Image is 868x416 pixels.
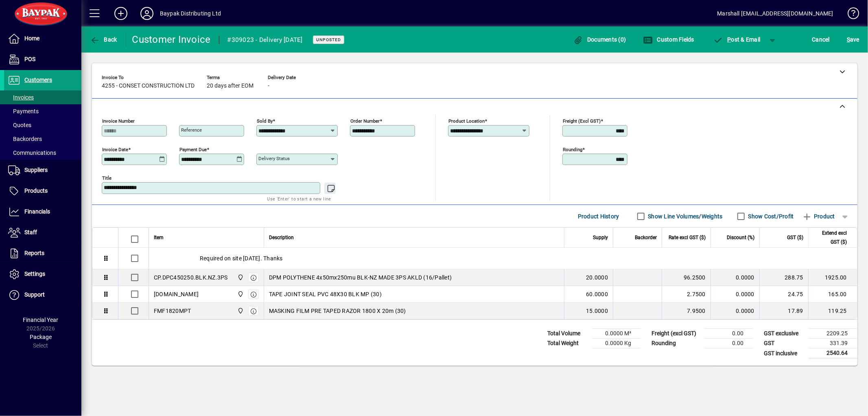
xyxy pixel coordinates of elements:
[667,290,706,298] div: 2.7500
[24,229,37,236] span: Staff
[102,175,112,181] mat-label: Title
[812,33,830,46] span: Cancel
[4,202,81,222] a: Financials
[711,286,759,303] td: 0.0000
[24,271,45,277] span: Settings
[709,32,765,47] button: Post & Email
[4,181,81,201] a: Products
[647,329,704,339] td: Freight (excl GST)
[24,56,35,62] span: POS
[586,307,608,315] span: 15.0000
[4,243,81,264] a: Reports
[81,32,126,47] app-page-header-button: Back
[154,233,164,242] span: Item
[808,303,857,319] td: 119.25
[257,118,273,124] mat-label: Sold by
[8,150,56,156] span: Communications
[235,290,245,299] span: Baypak - Onekawa
[154,273,228,282] div: CP.DPC450250.BLK.NZ.3PS
[809,329,857,339] td: 2209.25
[4,90,81,104] a: Invoices
[102,118,135,124] mat-label: Invoice number
[643,36,694,43] span: Custom Fields
[592,339,641,348] td: 0.0000 Kg
[269,273,452,282] span: DPM POLYTHENE 4x50mx250mu BLK-NZ MADE 3PS AKLD (16/Pallet)
[8,122,31,128] span: Quotes
[227,33,303,46] div: #309023 - Delivery [DATE]
[154,307,191,315] div: FMF1820MPT
[669,233,706,242] span: Rate excl GST ($)
[647,339,704,348] td: Rounding
[713,36,761,43] span: ost & Email
[24,77,52,83] span: Customers
[30,334,52,340] span: Package
[571,32,628,47] button: Documents (0)
[573,36,626,43] span: Documents (0)
[4,222,81,243] a: Staff
[543,339,592,348] td: Total Weight
[759,269,808,286] td: 288.75
[711,303,759,319] td: 0.0000
[787,233,803,242] span: GST ($)
[847,36,850,43] span: S
[563,147,582,152] mat-label: Rounding
[235,273,245,282] span: Baypak - Onekawa
[269,233,294,242] span: Description
[8,94,34,101] span: Invoices
[667,307,706,315] div: 7.9500
[543,329,592,339] td: Total Volume
[235,306,245,315] span: Baypak - Onekawa
[727,233,754,242] span: Discount (%)
[813,229,847,247] span: Extend excl GST ($)
[24,250,44,256] span: Reports
[4,285,81,305] a: Support
[8,136,42,142] span: Backorders
[23,317,59,323] span: Financial Year
[593,233,608,242] span: Supply
[8,108,39,114] span: Payments
[149,248,857,269] div: Required on site [DATE]. Thanks
[711,269,759,286] td: 0.0000
[108,6,134,21] button: Add
[592,329,641,339] td: 0.0000 M³
[269,290,382,298] span: TAPE JOINT SEAL PVC 48X30 BLK MP (30)
[154,290,199,298] div: [DOMAIN_NAME]
[647,212,723,220] label: Show Line Volumes/Weights
[798,209,839,224] button: Product
[268,83,269,89] span: -
[704,329,753,339] td: 0.00
[448,118,485,124] mat-label: Product location
[160,7,221,20] div: Baypak Distributing Ltd
[728,36,731,43] span: P
[635,233,657,242] span: Backorder
[90,36,117,43] span: Back
[760,348,809,359] td: GST inclusive
[102,147,128,152] mat-label: Invoice date
[269,307,406,315] span: MASKING FILM PRE TAPED RAZOR 1800 X 20m (30)
[809,339,857,348] td: 331.39
[24,187,48,194] span: Products
[4,160,81,180] a: Suppliers
[4,264,81,284] a: Settings
[808,269,857,286] td: 1925.00
[586,273,608,282] span: 20.0000
[24,291,45,298] span: Support
[4,49,81,70] a: POS
[134,6,160,21] button: Profile
[4,104,81,118] a: Payments
[24,167,48,173] span: Suppliers
[759,303,808,319] td: 17.89
[810,32,832,47] button: Cancel
[258,156,290,161] mat-label: Delivery status
[759,286,808,303] td: 24.75
[4,29,81,49] a: Home
[760,339,809,348] td: GST
[747,212,794,220] label: Show Cost/Profit
[24,35,39,42] span: Home
[667,273,706,282] div: 96.2500
[132,33,211,46] div: Customer Invoice
[575,209,623,224] button: Product History
[4,118,81,132] a: Quotes
[847,33,859,46] span: ave
[586,290,608,298] span: 60.0000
